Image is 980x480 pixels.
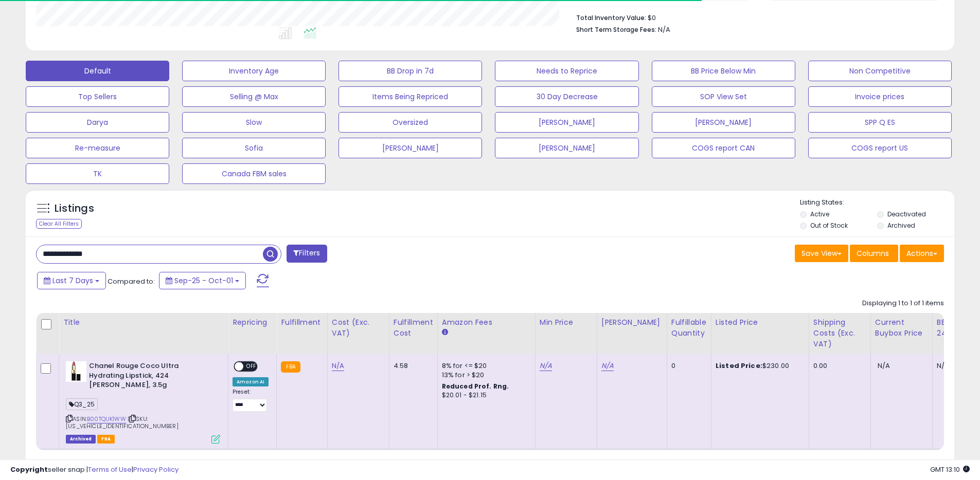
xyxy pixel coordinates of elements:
a: Terms of Use [88,465,132,474]
span: OFF [243,362,260,371]
button: Selling @ Max [182,86,326,107]
p: Listing States: [800,198,954,208]
button: COGS report CAN [652,138,795,158]
b: Chanel Rouge Coco Ultra Hydrating Lipstick, 424 [PERSON_NAME], 3.5g [89,361,214,393]
b: Listed Price: [716,361,762,371]
button: Re-measure [26,138,169,158]
a: N/A [332,361,344,371]
a: N/A [540,361,552,371]
div: 0.00 [813,361,863,371]
div: seller snap | | [10,465,179,475]
div: Fulfillable Quantity [671,317,707,339]
div: Amazon Fees [442,317,531,328]
a: Privacy Policy [133,465,179,474]
div: Amazon AI [233,377,269,386]
b: Short Term Storage Fees: [576,25,656,34]
label: Out of Stock [810,221,848,230]
label: Active [810,210,829,218]
button: Sep-25 - Oct-01 [159,272,246,289]
a: B00TQUK1WW [87,415,126,423]
div: Current Buybox Price [875,317,928,339]
span: Compared to: [108,276,155,286]
button: Items Being Repriced [338,86,482,107]
button: Columns [850,245,898,262]
div: N/A [937,361,971,371]
label: Archived [887,221,915,230]
button: [PERSON_NAME] [495,138,638,158]
button: [PERSON_NAME] [495,112,638,133]
button: [PERSON_NAME] [652,112,795,133]
button: Slow [182,112,326,133]
div: 4.58 [394,361,430,371]
div: Preset: [233,389,269,412]
button: COGS report US [808,138,952,158]
span: | SKU: [US_VEHICLE_IDENTIFICATION_NUMBER] [66,415,179,430]
button: Non Competitive [808,61,952,81]
div: ASIN: [66,361,220,442]
button: BB Price Below Min [652,61,795,81]
a: N/A [601,361,614,371]
div: Fulfillment Cost [394,317,433,339]
strong: Copyright [10,465,48,474]
button: Needs to Reprice [495,61,638,81]
button: Actions [900,245,944,262]
b: Total Inventory Value: [576,13,646,22]
div: BB Share 24h. [937,317,974,339]
button: Default [26,61,169,81]
button: Inventory Age [182,61,326,81]
div: Clear All Filters [36,219,82,229]
b: Reduced Prof. Rng. [442,382,509,391]
button: SPP Q ES [808,112,952,133]
div: Listed Price [716,317,805,328]
div: $230.00 [716,361,801,371]
button: Last 7 Days [37,272,106,289]
button: Save View [795,245,848,262]
img: 31Fwt17U6GL._SL40_.jpg [66,361,86,382]
div: Repricing [233,317,272,328]
button: Top Sellers [26,86,169,107]
span: FBA [97,435,115,444]
button: Canada FBM sales [182,163,326,184]
button: TK [26,163,169,184]
div: 13% for > $20 [442,371,527,380]
button: SOP View Set [652,86,795,107]
small: Amazon Fees. [442,328,448,337]
div: Title [63,317,224,328]
span: Columns [857,248,889,259]
span: 2025-10-9 13:10 GMT [930,465,970,474]
li: $0 [576,11,936,23]
div: Fulfillment [281,317,323,328]
span: Sep-25 - Oct-01 [174,275,233,286]
span: Last 7 Days [52,275,93,286]
span: Q3_25 [66,398,98,410]
div: [PERSON_NAME] [601,317,663,328]
div: Displaying 1 to 1 of 1 items [862,299,944,308]
button: 30 Day Decrease [495,86,638,107]
button: [PERSON_NAME] [338,138,482,158]
button: Filters [287,245,327,263]
div: 8% for <= $20 [442,361,527,371]
span: Listings that have been deleted from Seller Central [66,435,96,444]
div: Min Price [540,317,593,328]
button: BB Drop in 7d [338,61,482,81]
div: $20.01 - $21.15 [442,391,527,400]
button: Invoice prices [808,86,952,107]
span: N/A [878,361,890,371]
button: Sofia [182,138,326,158]
span: N/A [658,25,670,34]
label: Deactivated [887,210,926,218]
small: FBA [281,361,300,373]
div: 0 [671,361,703,371]
div: Cost (Exc. VAT) [332,317,385,339]
h5: Listings [55,201,94,216]
div: Shipping Costs (Exc. VAT) [813,317,866,349]
button: Darya [26,112,169,133]
button: Oversized [338,112,482,133]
